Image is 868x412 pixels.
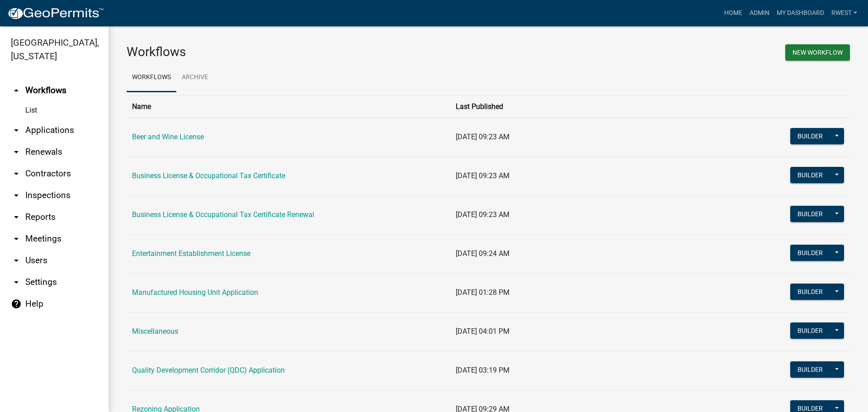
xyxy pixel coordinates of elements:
[790,245,830,261] button: Builder
[790,361,830,378] button: Builder
[790,128,830,144] button: Builder
[11,255,22,266] i: arrow_drop_down
[11,190,22,201] i: arrow_drop_down
[790,284,830,300] button: Builder
[132,133,204,141] a: Beer and Wine License
[127,44,481,60] h3: Workflows
[456,171,509,180] span: [DATE] 09:23 AM
[790,322,830,339] button: Builder
[132,327,178,336] a: Miscellaneous
[785,44,850,61] button: New Workflow
[456,288,509,297] span: [DATE] 01:28 PM
[127,95,450,118] th: Name
[132,249,250,258] a: Entertainment Establishment License
[11,212,22,223] i: arrow_drop_down
[11,147,22,157] i: arrow_drop_down
[828,5,861,22] a: rwest
[456,249,509,258] span: [DATE] 09:24 AM
[450,95,740,118] th: Last Published
[11,298,22,309] i: help
[773,5,828,22] a: My Dashboard
[790,167,830,183] button: Builder
[456,327,509,336] span: [DATE] 04:01 PM
[11,168,22,179] i: arrow_drop_down
[132,171,285,180] a: Business License & Occupational Tax Certificate
[132,366,285,374] a: Quality Development Corridor (QDC) Application
[11,233,22,244] i: arrow_drop_down
[721,5,746,22] a: Home
[456,210,509,219] span: [DATE] 09:23 AM
[11,85,22,96] i: arrow_drop_up
[11,125,22,136] i: arrow_drop_down
[132,288,258,297] a: Manufactured Housing Unit Application
[790,206,830,222] button: Builder
[746,5,773,22] a: Admin
[127,63,176,92] a: Workflows
[11,277,22,288] i: arrow_drop_down
[456,133,509,141] span: [DATE] 09:23 AM
[456,366,509,374] span: [DATE] 03:19 PM
[176,63,213,92] a: Archive
[132,210,314,219] a: Business License & Occupational Tax Certificate Renewal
